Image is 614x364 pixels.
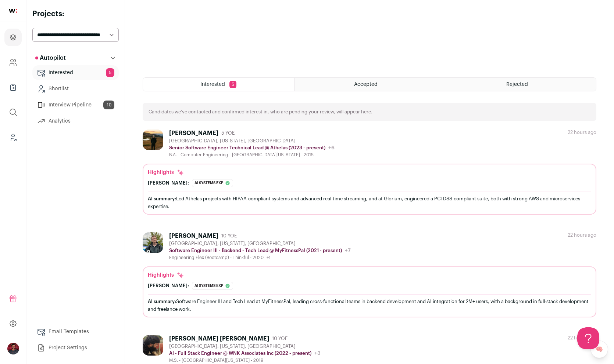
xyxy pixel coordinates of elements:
[143,335,163,356] img: e102621118c2e1bd77cc53e0ad20a5336862e779fe140dca05d5ca9f429e6551.jpg
[106,68,114,77] span: 5
[4,54,22,71] a: Company and ATS Settings
[169,152,335,158] div: B.A. - Computer Engineering - [GEOGRAPHIC_DATA][US_STATE] - 2015
[568,335,596,341] div: 22 hours ago
[149,109,372,115] p: Candidates we’ve contacted and confirmed interest in, who are pending your review, will appear here.
[169,248,342,254] p: Software Engineer III - Backend - Tech Lead @ MyFitnessPal (2021 - present)
[143,232,596,317] a: [PERSON_NAME] 10 YOE [GEOGRAPHIC_DATA], [US_STATE], [GEOGRAPHIC_DATA] Software Engineer III - Bac...
[32,114,119,128] a: Analytics
[148,180,189,186] div: [PERSON_NAME]:
[169,350,311,356] p: AI - Full Stack Engineer @ WNK Associates Inc (2022 - present)
[7,343,19,354] img: 221213-medium_jpg
[4,79,22,96] a: Company Lists
[169,343,321,349] div: [GEOGRAPHIC_DATA], [US_STATE], [GEOGRAPHIC_DATA]
[148,195,591,210] div: Led Athelas projects with HIPAA-compliant systems and advanced real-time streaming, and at Gloriu...
[294,78,445,91] a: Accepted
[32,98,119,112] a: Interview Pipeline10
[200,82,225,87] span: Interested
[354,82,378,87] span: Accepted
[32,65,119,80] a: Interested5
[314,351,321,356] span: +3
[568,232,596,238] div: 22 hours ago
[445,78,596,91] a: Rejected
[221,130,235,136] span: 5 YOE
[32,9,119,19] h2: Projects:
[345,248,351,253] span: +7
[169,241,351,247] div: [GEOGRAPHIC_DATA], [US_STATE], [GEOGRAPHIC_DATA]
[148,272,184,279] div: Highlights
[169,255,351,261] div: Engineering Flex (Bootcamp) - Thinkful - 2020
[169,138,335,144] div: [GEOGRAPHIC_DATA], [US_STATE], [GEOGRAPHIC_DATA]
[169,357,321,363] div: M.S. - [GEOGRAPHIC_DATA][US_STATE] - 2019
[143,130,163,150] img: 29638479619bab1e2363c58f3033f3c9d3ad04ffd2f8944bb5a8c5ce48848b7e.jpg
[148,298,591,313] div: Software Engineer III and Tech Lead at MyFitnessPal, leading cross-functional teams in backend de...
[9,9,17,13] img: wellfound-shorthand-0d5821cbd27db2630d0214b213865d53afaa358527fdda9d0ea32b1df1b89c2c.svg
[32,324,119,339] a: Email Templates
[143,232,163,253] img: 7cdacd0f22c2b8e063cf76b6a5d1720dae4b967614ed010765c8e50f10b8a0e5.jpg
[221,233,237,239] span: 10 YOE
[169,335,269,342] div: [PERSON_NAME] [PERSON_NAME]
[506,82,528,87] span: Rejected
[148,169,184,176] div: Highlights
[577,327,599,349] iframe: Help Scout Beacon - Open
[143,130,596,215] a: [PERSON_NAME] 5 YOE [GEOGRAPHIC_DATA], [US_STATE], [GEOGRAPHIC_DATA] Senior Software Engineer Tec...
[7,343,19,354] button: Open dropdown
[148,299,176,304] span: AI summary:
[267,255,271,260] span: +1
[4,29,22,46] a: Projects
[192,179,233,187] div: Ai systems exp
[148,196,176,201] span: AI summary:
[32,341,119,355] a: Project Settings
[169,130,218,137] div: [PERSON_NAME]
[169,232,218,240] div: [PERSON_NAME]
[32,51,119,65] button: Autopilot
[272,336,288,342] span: 10 YOE
[568,130,596,135] div: 22 hours ago
[35,54,66,62] p: Autopilot
[192,282,233,290] div: Ai systems exp
[4,128,22,146] a: Leads (Backoffice)
[103,101,114,109] span: 10
[148,283,189,289] div: [PERSON_NAME]:
[229,81,236,88] span: 5
[169,145,325,151] p: Senior Software Engineer Technical Lead @ Athelas (2023 - present)
[328,145,335,150] span: +6
[32,81,119,96] a: Shortlist
[590,341,608,358] a: 🧠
